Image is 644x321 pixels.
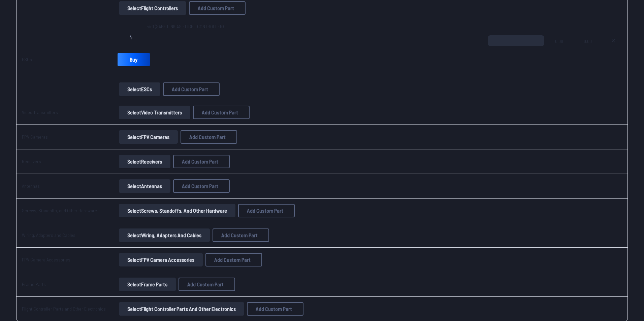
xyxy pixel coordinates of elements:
[172,86,208,92] span: Add Custom Part
[22,281,46,287] a: Frame Parts
[22,158,41,164] a: Receivers
[22,57,32,62] a: ESCs
[193,106,250,119] button: Add Custom Part
[119,278,176,291] button: SelectFrame Parts
[118,53,150,66] a: Buy
[22,257,70,262] a: FPV Camera Accessories
[179,278,235,291] button: Add Custom Part
[118,253,204,266] a: SelectFPV Camera Accessories
[118,228,211,242] a: SelectWiring, Adapters and Cables
[119,253,203,266] button: SelectFPV Camera Accessories
[22,208,97,213] a: Screws, Standoffs, and Other Hardware
[118,106,192,119] a: SelectVideo Transmitters
[22,134,48,140] a: FPV Cameras
[119,1,186,15] button: SelectFlight Controllers
[22,232,75,238] a: Wiring, Adapters and Cables
[187,282,224,287] span: Add Custom Part
[163,82,220,96] button: Add Custom Part
[189,1,246,15] button: Add Custom Part
[119,130,178,144] button: SelectFPV Cameras
[119,228,210,242] button: SelectWiring, Adapters and Cables
[129,33,133,40] span: 4
[119,204,235,217] button: SelectScrews, Standoffs, and Other Hardware
[118,278,177,291] a: SelectFrame Parts
[238,204,295,217] button: Add Custom Part
[22,306,106,312] a: Flight Controller Parts and Other Electronics
[555,35,573,68] span: 0.00
[119,82,160,96] button: SelectESCs
[247,302,303,316] button: Add Custom Part
[119,106,190,119] button: SelectVideo Transmitters
[118,179,172,193] a: SelectAntennas
[182,159,218,164] span: Add Custom Part
[247,208,283,213] span: Add Custom Part
[118,155,172,168] a: SelectReceivers
[181,130,237,144] button: Add Custom Part
[119,302,244,316] button: SelectFlight Controller Parts and Other Electronics
[118,204,237,217] a: SelectScrews, Standoffs, and Other Hardware
[198,5,234,11] span: Add Custom Part
[118,82,162,96] a: SelectESCs
[213,228,269,242] button: Add Custom Part
[182,183,218,189] span: Add Custom Part
[173,155,230,168] button: Add Custom Part
[205,253,262,266] button: Add Custom Part
[214,257,251,262] span: Add Custom Part
[173,179,230,193] button: Add Custom Part
[221,233,258,238] span: Add Custom Part
[22,183,40,189] a: Antennas
[147,23,224,30] span: 4in1 (SAME LINK AS FLIGHT CONTROLLER)
[118,130,179,144] a: SelectFPV Cameras
[202,110,238,115] span: Add Custom Part
[189,134,226,140] span: Add Custom Part
[118,1,188,15] a: SelectFlight Controllers
[119,155,170,168] button: SelectReceivers
[22,109,58,115] a: Video Transmitters
[256,306,292,312] span: Add Custom Part
[119,179,170,193] button: SelectAntennas
[118,302,246,316] a: SelectFlight Controller Parts and Other Electronics
[584,35,594,68] span: 0.00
